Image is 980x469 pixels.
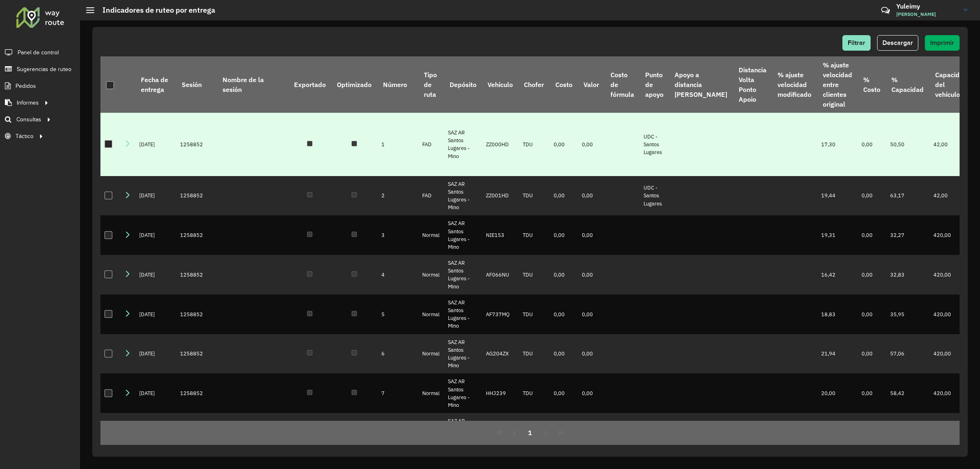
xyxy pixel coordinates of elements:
[135,113,176,176] td: [DATE]
[377,215,418,255] td: 3
[519,413,550,453] td: Estandar
[550,295,578,334] td: 0,00
[578,334,604,374] td: 0,00
[418,334,444,374] td: Normal
[418,113,444,176] td: FAD
[176,373,217,413] td: 1258852
[519,255,550,295] td: TDU
[817,295,857,334] td: 18,83
[578,56,604,113] th: Valor
[886,215,929,255] td: 32,27
[482,373,518,413] td: HHJ239
[16,132,33,141] span: Táctico
[925,35,960,51] button: Imprimir
[18,48,59,57] span: Panel de control
[482,255,518,295] td: AF066NU
[929,113,973,176] td: 42,00
[639,113,669,176] td: UDC - Santos Lugares
[135,334,176,374] td: [DATE]
[857,295,886,334] td: 0,00
[550,373,578,413] td: 0,00
[817,255,857,295] td: 16,42
[896,11,958,18] span: [PERSON_NAME]
[482,113,518,176] td: ZZ000HD
[896,2,958,10] h3: Yuleimy
[886,56,929,113] th: % Capacidad
[17,65,71,74] span: Sugerencias de ruteo
[930,39,954,46] span: Imprimir
[377,176,418,216] td: 2
[578,113,604,176] td: 0,00
[16,82,36,90] span: Pedidos
[519,113,550,176] td: TDU
[135,373,176,413] td: [DATE]
[886,176,929,216] td: 63,17
[857,373,886,413] td: 0,00
[877,2,894,19] a: Contacto rápido
[857,176,886,216] td: 0,00
[17,98,39,107] span: Informes
[886,113,929,176] td: 50,50
[929,255,973,295] td: 420,00
[578,215,604,255] td: 0,00
[857,215,886,255] td: 0,00
[550,56,578,113] th: Costo
[377,56,418,113] th: Número
[817,373,857,413] td: 20,00
[418,176,444,216] td: FAD
[176,215,217,255] td: 1258852
[377,373,418,413] td: 7
[929,176,973,216] td: 42,00
[176,113,217,176] td: 1258852
[886,295,929,334] td: 35,95
[377,113,418,176] td: 1
[857,113,886,176] td: 0,00
[929,215,973,255] td: 420,00
[857,413,886,453] td: 0,00
[377,295,418,334] td: 5
[135,295,176,334] td: [DATE]
[444,373,482,413] td: SAZ AR Santos Lugares - Mino
[578,373,604,413] td: 0,00
[418,373,444,413] td: Normal
[444,413,482,453] td: SAZ AR Santos Lugares - Mino
[578,413,604,453] td: 0,00
[877,35,918,51] button: Descargar
[733,56,772,113] th: Distancia Volta Ponto Apoio
[176,295,217,334] td: 1258852
[418,295,444,334] td: Normal
[482,56,518,113] th: Vehículo
[842,35,871,51] button: Filtrar
[418,255,444,295] td: Normal
[519,56,550,113] th: Chofer
[857,255,886,295] td: 0,00
[550,334,578,374] td: 0,00
[135,255,176,295] td: [DATE]
[857,334,886,374] td: 0,00
[669,56,733,113] th: Apoyo a distancia [PERSON_NAME]
[377,413,418,453] td: 8
[176,56,217,113] th: Sesión
[135,176,176,216] td: [DATE]
[418,56,444,113] th: Tipo de ruta
[444,255,482,295] td: SAZ AR Santos Lugares - Mino
[772,56,817,113] th: % ajuste velocidad modificado
[578,255,604,295] td: 0,00
[482,295,518,334] td: AF737MQ
[886,255,929,295] td: 32,83
[135,215,176,255] td: [DATE]
[135,56,176,113] th: Fecha de entrega
[482,215,518,255] td: NIE153
[377,255,418,295] td: 4
[444,176,482,216] td: SAZ AR Santos Lugares - Mino
[578,176,604,216] td: 0,00
[817,176,857,216] td: 19,44
[519,373,550,413] td: TDU
[817,113,857,176] td: 17,30
[444,215,482,255] td: SAZ AR Santos Lugares - Mino
[817,56,857,113] th: % ajuste velocidad entre clientes original
[550,176,578,216] td: 0,00
[444,295,482,334] td: SAZ AR Santos Lugares - Mino
[94,6,215,15] h2: Indicadores de ruteo por entrega
[377,334,418,374] td: 6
